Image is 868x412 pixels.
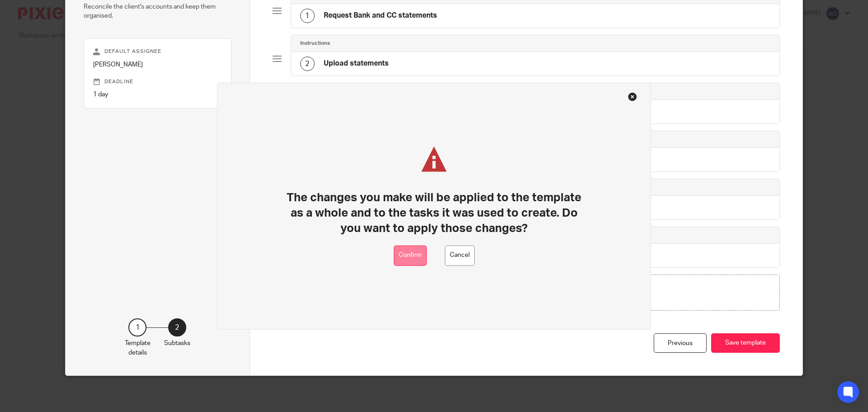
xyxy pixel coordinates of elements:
[93,60,222,69] p: [PERSON_NAME]
[164,339,190,348] p: Subtasks
[125,339,151,357] p: Template details
[394,245,427,265] button: Confirm
[93,90,222,99] p: 1 day
[283,190,586,237] h1: The changes you make will be applied to the template as a whole and to the tasks it was used to c...
[654,333,707,353] div: Previous
[300,9,315,23] div: 1
[93,78,222,85] p: Deadline
[324,59,389,68] h4: Upload statements
[128,318,146,336] div: 1
[711,333,780,353] button: Save template
[168,318,186,336] div: 2
[300,57,315,71] div: 2
[300,40,330,47] h4: Instructions
[324,11,437,20] h4: Request Bank and CC statements
[93,48,222,55] p: Default assignee
[445,245,475,265] button: Cancel
[84,2,231,21] p: Reconcile the client's accounts and keep them organised.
